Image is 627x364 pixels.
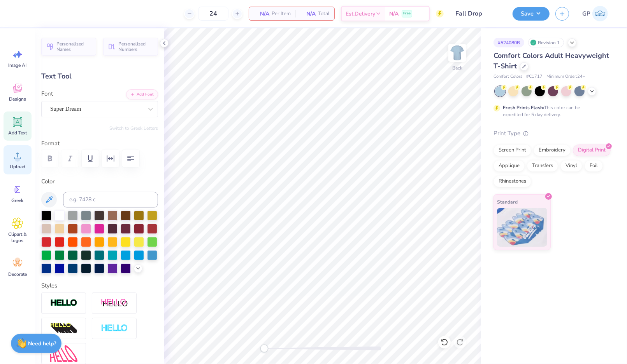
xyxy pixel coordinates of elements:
[126,89,158,99] button: Add Font
[50,345,77,362] img: Free Distort
[560,160,582,172] div: Vinyl
[63,192,158,207] input: e.g. 7428 c
[10,164,25,170] span: Upload
[300,10,316,18] span: N/A
[573,145,611,156] div: Digital Print
[9,96,26,102] span: Designs
[503,104,544,111] strong: Fresh Prints Flash:
[198,7,228,21] input: – –
[528,38,564,47] div: Revision 1
[450,6,507,21] input: Untitled Design
[118,41,153,52] span: Personalized Numbers
[494,145,531,156] div: Screen Print
[56,41,91,52] span: Personalized Names
[41,177,158,186] label: Color
[497,198,518,206] span: Standard
[494,51,609,71] span: Comfort Colors Adult Heavyweight T-Shirt
[534,145,571,156] div: Embroidery
[41,71,158,82] div: Text Tool
[9,62,27,68] span: Image AI
[494,176,531,187] div: Rhinestones
[101,324,128,333] img: Negative Space
[403,11,411,16] span: Free
[546,73,585,80] span: Minimum Order: 24 +
[41,139,158,148] label: Format
[12,197,24,204] span: Greek
[513,7,550,21] button: Save
[579,6,611,21] a: GP
[5,231,30,244] span: Clipart & logos
[101,298,128,308] img: Shadow
[28,340,56,347] strong: Need help?
[450,45,465,61] img: Back
[389,10,399,18] span: N/A
[254,10,269,18] span: N/A
[494,160,525,172] div: Applique
[41,38,96,56] button: Personalized Names
[41,89,53,98] label: Font
[260,345,268,352] div: Accessibility label
[494,73,522,80] span: Comfort Colors
[503,104,599,118] div: This color can be expedited for 5 day delivery.
[585,160,603,172] div: Foil
[8,271,27,277] span: Decorate
[452,64,462,71] div: Back
[103,38,158,56] button: Personalized Numbers
[527,160,558,172] div: Transfers
[526,73,543,80] span: # C1717
[346,10,375,18] span: Est. Delivery
[318,10,330,18] span: Total
[50,322,77,335] img: 3D Illusion
[272,10,291,18] span: Per Item
[494,38,524,47] div: # 524080B
[50,299,77,308] img: Stroke
[494,129,611,138] div: Print Type
[592,6,608,21] img: Gene Padilla
[497,208,547,247] img: Standard
[582,9,590,18] span: GP
[109,125,158,131] button: Switch to Greek Letters
[41,281,57,290] label: Styles
[8,130,27,136] span: Add Text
